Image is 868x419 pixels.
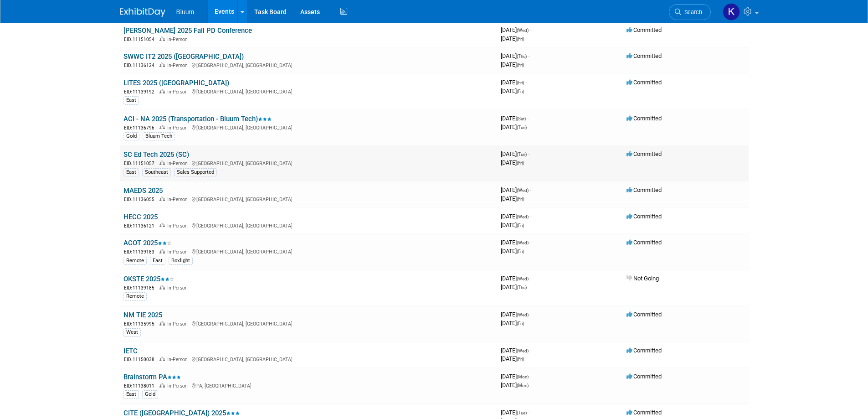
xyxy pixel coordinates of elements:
span: EID: 11135995 [124,321,158,326]
span: (Sat) [517,116,526,121]
span: In-Person [167,223,190,229]
span: In-Person [167,321,190,327]
span: EID: 11151054 [124,37,158,42]
span: [DATE] [501,284,527,290]
div: [GEOGRAPHIC_DATA], [GEOGRAPHIC_DATA] [123,61,493,69]
span: (Tue) [517,410,527,415]
div: Gold [142,390,158,398]
span: EID: 11136055 [124,197,158,202]
span: Search [681,9,702,16]
span: (Fri) [517,36,524,41]
span: Committed [627,409,662,416]
span: [DATE] [501,347,531,354]
span: (Fri) [517,321,524,326]
span: - [530,311,531,318]
span: [DATE] [501,159,524,166]
span: [DATE] [501,248,524,254]
div: Remote [123,292,147,300]
span: [DATE] [501,320,524,326]
span: Committed [627,213,662,220]
a: Brainstorm PA [123,373,181,381]
span: [DATE] [501,373,531,380]
span: - [530,239,531,246]
span: [DATE] [501,124,527,130]
a: LITES 2025 ([GEOGRAPHIC_DATA]) [123,79,229,87]
span: (Fri) [517,160,524,166]
span: EID: 11139192 [124,89,158,94]
span: [DATE] [501,186,531,193]
img: In-Person Event [159,36,165,41]
span: - [530,347,531,354]
span: (Wed) [517,214,529,219]
div: East [123,96,139,104]
span: [DATE] [501,61,524,68]
span: Committed [627,373,662,380]
span: (Fri) [517,223,524,228]
span: [DATE] [501,222,524,228]
div: [GEOGRAPHIC_DATA], [GEOGRAPHIC_DATA] [123,88,493,95]
span: (Fri) [517,249,524,254]
span: (Thu) [517,285,527,290]
span: [DATE] [501,213,531,220]
span: EID: 11139185 [124,285,158,290]
img: In-Person Event [159,357,165,361]
div: Gold [123,132,139,140]
span: In-Person [167,125,190,131]
img: In-Person Event [159,321,165,326]
span: [DATE] [501,239,531,246]
span: [DATE] [501,311,531,318]
span: (Fri) [517,62,524,67]
span: Committed [627,347,662,354]
span: - [530,213,531,220]
img: In-Person Event [159,125,165,129]
img: In-Person Event [159,89,165,93]
span: - [528,52,529,59]
span: (Wed) [517,240,529,245]
div: [GEOGRAPHIC_DATA], [GEOGRAPHIC_DATA] [123,195,493,203]
span: Committed [627,26,662,33]
span: Committed [627,52,662,59]
span: In-Person [167,383,190,389]
span: [DATE] [501,52,529,59]
a: MAEDS 2025 [123,186,163,195]
div: Southeast [142,168,171,176]
span: In-Person [167,89,190,95]
span: Committed [627,115,662,122]
span: (Tue) [517,125,527,130]
span: [DATE] [501,195,524,202]
img: In-Person Event [159,223,165,228]
span: (Tue) [517,152,527,157]
div: [GEOGRAPHIC_DATA], [GEOGRAPHIC_DATA] [123,159,493,167]
img: In-Person Event [159,249,165,253]
span: Bluum [176,8,195,16]
span: (Wed) [517,312,529,317]
div: [GEOGRAPHIC_DATA], [GEOGRAPHIC_DATA] [123,320,493,327]
span: EID: 11150038 [124,357,158,362]
img: ExhibitDay [120,8,165,17]
a: ACI - NA 2025 (Transportation - Bluum Tech) [123,115,272,123]
a: Search [669,4,711,20]
span: In-Person [167,62,190,68]
span: - [530,26,531,33]
img: In-Person Event [159,197,165,201]
span: [DATE] [501,355,524,362]
img: In-Person Event [159,383,165,388]
span: [DATE] [501,88,524,94]
span: EID: 11136124 [124,63,158,68]
a: SC Ed Tech 2025 (SC) [123,150,189,159]
span: (Fri) [517,357,524,362]
img: In-Person Event [159,160,165,165]
span: [DATE] [501,150,529,157]
a: NM TIE 2025 [123,311,162,319]
span: [DATE] [501,35,524,42]
span: [DATE] [501,409,529,416]
span: Committed [627,186,662,193]
div: East [123,390,139,398]
span: Not Going [627,275,659,282]
span: (Mon) [517,374,529,379]
span: - [530,275,531,282]
div: East [123,168,139,176]
img: In-Person Event [159,285,165,290]
div: Boxlight [169,257,193,265]
span: In-Person [167,249,190,255]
